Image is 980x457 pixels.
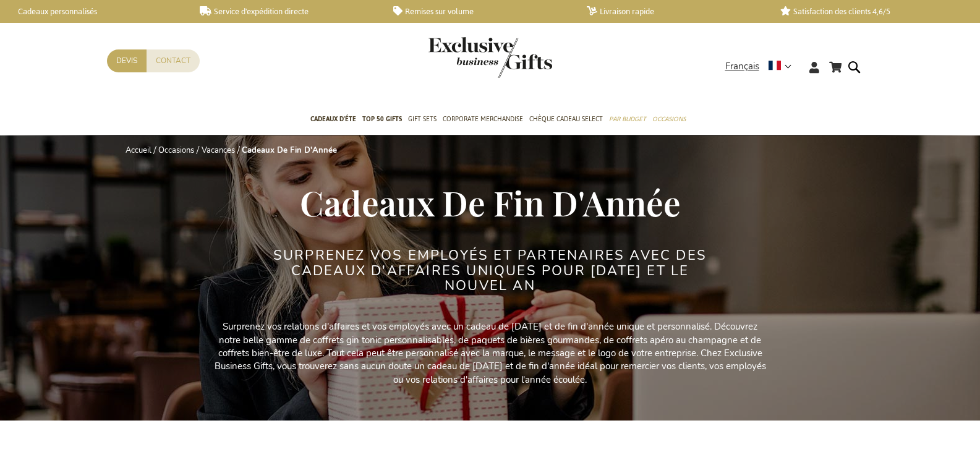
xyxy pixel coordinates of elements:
span: Occasions [652,113,686,126]
strong: Cadeaux De Fin D'Année [242,145,337,156]
a: Vacances [202,145,235,156]
a: Service d'expédition directe [200,6,373,17]
p: Surprenez vos relations d'affaires et vos employés avec un cadeau de [DATE] et de fin d'année uni... [212,320,769,387]
h2: Surprenez VOS EMPLOYÉS ET PARTENAIRES avec des cadeaux d'affaires UNIQUES POUR [DATE] ET LE NOUVE... [258,248,722,293]
a: Gift Sets [408,105,437,135]
a: Devis [107,49,147,72]
a: store logo [428,37,490,78]
a: Par budget [609,105,646,135]
span: TOP 50 Gifts [362,113,402,126]
a: Cadeaux D'Éte [310,105,356,135]
span: Français [725,59,759,74]
span: Corporate Merchandise [443,113,523,126]
span: Cadeaux D'Éte [310,113,356,126]
a: Cadeaux personnalisés [6,6,180,17]
a: Accueil [126,145,151,156]
a: Occasions [652,105,686,135]
span: Cadeaux De Fin D'Année [300,179,681,225]
a: Livraison rapide [587,6,761,17]
span: Gift Sets [408,113,437,126]
a: Satisfaction des clients 4,6/5 [780,6,954,17]
a: TOP 50 Gifts [362,105,402,135]
a: Contact [147,49,200,72]
span: Par budget [609,113,646,126]
a: Chèque Cadeau Select [529,105,603,135]
span: Chèque Cadeau Select [529,113,603,126]
img: Exclusive Business gifts logo [428,37,552,78]
a: Occasions [158,145,194,156]
a: Remises sur volume [393,6,567,17]
a: Corporate Merchandise [443,105,523,135]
